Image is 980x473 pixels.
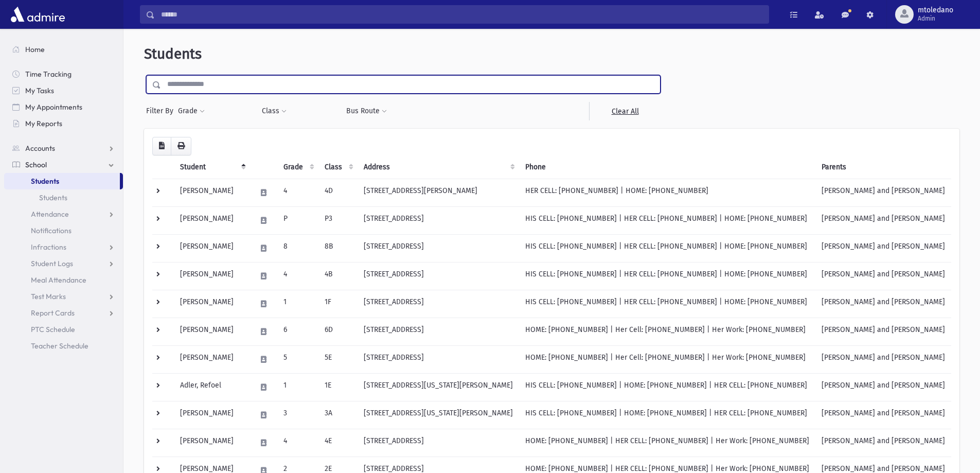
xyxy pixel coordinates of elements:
[318,262,358,290] td: 4B
[4,239,123,255] a: Infractions
[25,45,45,54] span: Home
[318,234,358,262] td: 8B
[358,155,519,179] th: Address: activate to sort column ascending
[318,429,358,457] td: 4E
[358,290,519,318] td: [STREET_ADDRESS]
[318,373,358,401] td: 1E
[155,5,769,24] input: Search
[261,102,287,120] button: Class
[815,155,951,179] th: Parents
[519,155,815,179] th: Phone
[174,429,250,457] td: [PERSON_NAME]
[25,69,72,79] span: Time Tracking
[4,173,120,189] a: Students
[4,321,123,338] a: PTC Schedule
[815,234,951,262] td: [PERSON_NAME] and [PERSON_NAME]
[174,401,250,429] td: [PERSON_NAME]
[358,234,519,262] td: [STREET_ADDRESS]
[318,345,358,373] td: 5E
[318,179,358,206] td: 4D
[144,45,202,62] span: Students
[277,234,318,262] td: 8
[4,41,123,58] a: Home
[174,345,250,373] td: [PERSON_NAME]
[25,119,62,128] span: My Reports
[31,242,66,252] span: Infractions
[174,373,250,401] td: Adler, Refoel
[318,290,358,318] td: 1F
[815,401,951,429] td: [PERSON_NAME] and [PERSON_NAME]
[31,292,66,301] span: Test Marks
[4,338,123,354] a: Teacher Schedule
[174,179,250,206] td: [PERSON_NAME]
[519,318,815,345] td: HOME: [PHONE_NUMBER] | Her Cell: [PHONE_NUMBER] | Her Work: [PHONE_NUMBER]
[4,288,123,305] a: Test Marks
[358,401,519,429] td: [STREET_ADDRESS][US_STATE][PERSON_NAME]
[815,345,951,373] td: [PERSON_NAME] and [PERSON_NAME]
[815,318,951,345] td: [PERSON_NAME] and [PERSON_NAME]
[277,345,318,373] td: 5
[4,82,123,99] a: My Tasks
[4,255,123,272] a: Student Logs
[346,102,387,120] button: Bus Route
[277,373,318,401] td: 1
[815,262,951,290] td: [PERSON_NAME] and [PERSON_NAME]
[318,206,358,234] td: P3
[277,429,318,457] td: 4
[918,6,953,14] span: mtoledano
[8,4,67,25] img: AdmirePro
[4,222,123,239] a: Notifications
[277,155,318,179] th: Grade: activate to sort column ascending
[519,262,815,290] td: HIS CELL: [PHONE_NUMBER] | HER CELL: [PHONE_NUMBER] | HOME: [PHONE_NUMBER]
[358,206,519,234] td: [STREET_ADDRESS]
[174,234,250,262] td: [PERSON_NAME]
[519,290,815,318] td: HIS CELL: [PHONE_NUMBER] | HER CELL: [PHONE_NUMBER] | HOME: [PHONE_NUMBER]
[918,14,953,23] span: Admin
[4,189,123,206] a: Students
[519,206,815,234] td: HIS CELL: [PHONE_NUMBER] | HER CELL: [PHONE_NUMBER] | HOME: [PHONE_NUMBER]
[815,429,951,457] td: [PERSON_NAME] and [PERSON_NAME]
[4,156,123,173] a: School
[277,262,318,290] td: 4
[31,341,88,351] span: Teacher Schedule
[4,206,123,222] a: Attendance
[277,179,318,206] td: 4
[177,102,205,120] button: Grade
[318,155,358,179] th: Class: activate to sort column ascending
[4,272,123,288] a: Meal Attendance
[358,429,519,457] td: [STREET_ADDRESS]
[358,373,519,401] td: [STREET_ADDRESS][US_STATE][PERSON_NAME]
[31,226,72,235] span: Notifications
[4,66,123,82] a: Time Tracking
[25,102,82,112] span: My Appointments
[277,318,318,345] td: 6
[358,262,519,290] td: [STREET_ADDRESS]
[815,373,951,401] td: [PERSON_NAME] and [PERSON_NAME]
[174,262,250,290] td: [PERSON_NAME]
[318,318,358,345] td: 6D
[174,290,250,318] td: [PERSON_NAME]
[277,401,318,429] td: 3
[174,206,250,234] td: [PERSON_NAME]
[519,429,815,457] td: HOME: [PHONE_NUMBER] | HER CELL: [PHONE_NUMBER] | Her Work: [PHONE_NUMBER]
[174,318,250,345] td: [PERSON_NAME]
[815,179,951,206] td: [PERSON_NAME] and [PERSON_NAME]
[4,99,123,115] a: My Appointments
[4,140,123,156] a: Accounts
[4,305,123,321] a: Report Cards
[4,115,123,132] a: My Reports
[25,160,47,169] span: School
[815,206,951,234] td: [PERSON_NAME] and [PERSON_NAME]
[31,177,59,186] span: Students
[174,155,250,179] th: Student: activate to sort column descending
[31,259,73,268] span: Student Logs
[31,325,75,334] span: PTC Schedule
[358,179,519,206] td: [STREET_ADDRESS][PERSON_NAME]
[146,106,177,116] span: Filter By
[519,345,815,373] td: HOME: [PHONE_NUMBER] | Her Cell: [PHONE_NUMBER] | Her Work: [PHONE_NUMBER]
[25,144,55,153] span: Accounts
[358,345,519,373] td: [STREET_ADDRESS]
[152,137,171,155] button: CSV
[277,290,318,318] td: 1
[318,401,358,429] td: 3A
